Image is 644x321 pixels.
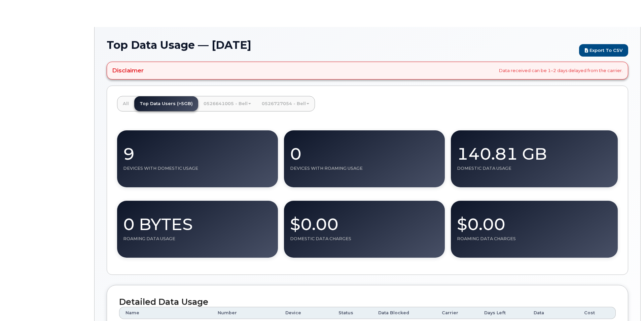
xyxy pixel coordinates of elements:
[256,96,315,111] a: 0526727054 - Bell
[290,136,439,166] div: 0
[457,166,612,171] div: Domestic Data Usage
[279,307,332,319] th: Device
[457,236,612,242] div: Roaming Data Charges
[290,166,439,171] div: Devices With Roaming Usage
[119,307,212,319] th: Name
[123,207,272,236] div: 0 Bytes
[123,236,272,242] div: Roaming Data Usage
[436,307,478,319] th: Carrier
[579,44,628,57] a: Export to CSV
[457,136,612,166] div: 140.81 GB
[290,236,439,242] div: Domestic Data Charges
[290,207,439,236] div: $0.00
[528,307,578,319] th: Data
[212,307,279,319] th: Number
[198,96,256,111] a: 0526641005 - Bell
[134,96,198,111] a: Top Data Users (>5GB)
[107,62,628,79] div: Data received can be 1–2 days delayed from the carrier.
[123,166,272,171] div: Devices With Domestic Usage
[457,207,612,236] div: $0.00
[112,67,144,74] h4: Disclaimer
[119,297,616,307] h2: Detailed Data Usage
[117,96,134,111] a: All
[123,136,272,166] div: 9
[478,307,528,319] th: Days Left
[372,307,436,319] th: Data Blocked
[332,307,372,319] th: Status
[107,39,576,51] h1: Top Data Usage — [DATE]
[578,307,616,319] th: Cost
